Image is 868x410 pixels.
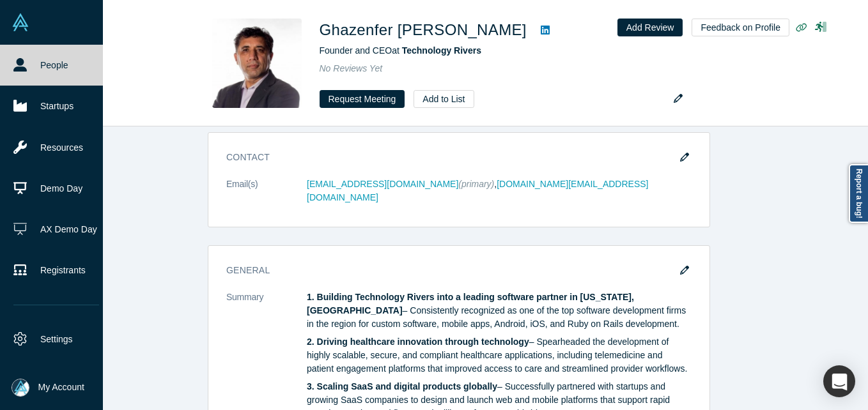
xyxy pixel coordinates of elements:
p: – Spearheaded the development of highly scalable, secure, and compliant healthcare applications, ... [307,335,692,376]
a: Report a bug! [849,164,868,223]
a: Technology Rivers [402,45,481,56]
span: No Reviews Yet [320,63,383,73]
a: [EMAIL_ADDRESS][DOMAIN_NAME] [307,179,458,189]
strong: 2. Driving healthcare innovation through technology [307,337,529,347]
img: Ghazenfer Mansoor's Profile Image [212,19,302,108]
img: Alchemist Vault Logo [12,13,29,31]
button: Request Meeting [320,90,405,108]
dd: , [307,178,692,204]
button: Add to List [414,90,474,108]
h1: Ghazenfer [PERSON_NAME] [320,19,527,42]
span: (primary) [458,179,494,189]
img: Mia Scott's Account [12,379,29,397]
span: My Account [38,381,84,394]
h3: Contact [226,151,674,164]
strong: 3. Scaling SaaS and digital products globally [307,381,497,391]
p: – Consistently recognized as one of the top software development firms in the region for custom s... [307,291,692,331]
button: Feedback on Profile [692,19,789,36]
button: My Account [12,379,84,397]
strong: 1. Building Technology Rivers into a leading software partner in [US_STATE], [GEOGRAPHIC_DATA] [307,292,634,315]
button: Add Review [617,19,683,36]
span: Founder and CEO at [320,45,481,56]
h3: General [226,264,674,277]
dt: Email(s) [226,178,307,218]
